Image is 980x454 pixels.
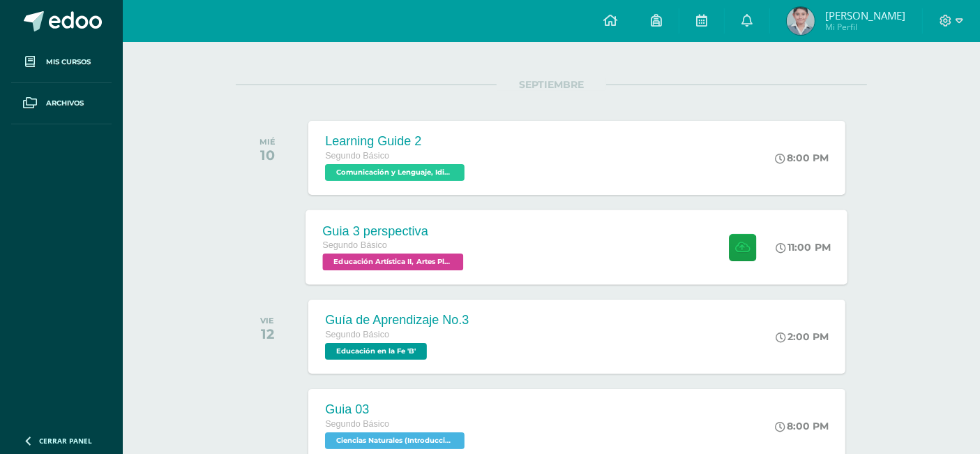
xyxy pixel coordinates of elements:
[259,147,276,163] div: 10
[325,313,469,328] div: Guía de Aprendizaje No.3
[787,7,815,35] img: ca71864a5d0528a2f2ad2f0401821164.png
[325,164,465,181] span: Comunicación y Lenguaje, Idioma Extranjero Inglés 'B'
[46,98,84,109] span: Archivos
[323,254,464,270] span: Educación Artística II, Artes Plásticas 'B'
[260,325,274,342] div: 12
[39,436,92,446] span: Cerrar panel
[325,151,389,161] span: Segundo Básico
[775,420,829,432] div: 8:00 PM
[259,137,276,147] div: MIÉ
[325,432,465,449] span: Ciencias Naturales (Introducción a la Química) 'B'
[825,21,905,33] span: Mi Perfil
[323,240,388,250] span: Segundo Básico
[325,343,427,360] span: Educación en la Fe 'B'
[825,8,905,22] span: [PERSON_NAME]
[11,83,112,124] a: Archivos
[323,224,467,238] div: Guia 3 perspectiva
[325,419,389,429] span: Segundo Básico
[46,57,91,68] span: Mis cursos
[325,134,468,149] div: Learning Guide 2
[497,78,606,91] span: SEPTIEMBRE
[325,402,468,417] div: Guia 03
[325,330,389,339] span: Segundo Básico
[11,42,112,83] a: Mis cursos
[775,152,829,164] div: 8:00 PM
[776,241,831,254] div: 11:00 PM
[776,330,829,343] div: 2:00 PM
[260,316,274,325] div: VIE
